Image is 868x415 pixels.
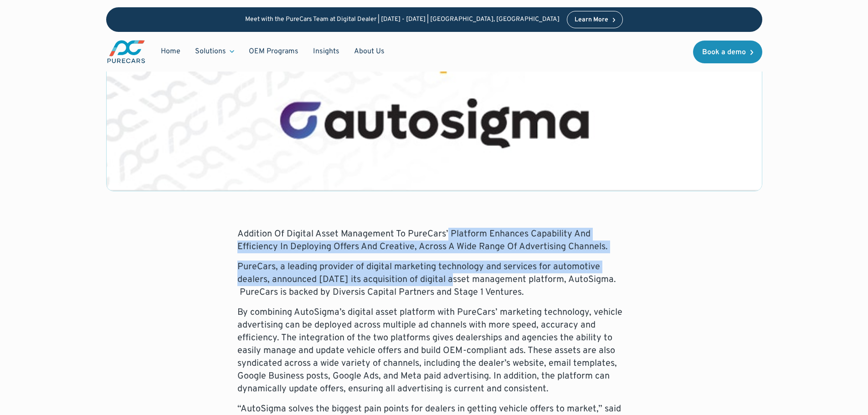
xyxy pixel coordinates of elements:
a: Learn More [567,11,623,28]
p: By combining AutoSigma’s digital asset platform with PureCars’ marketing technology, vehicle adve... [237,306,631,395]
img: purecars logo [106,39,146,64]
a: OEM Programs [241,43,306,60]
p: Meet with the PureCars Team at Digital Dealer | [DATE] - [DATE] | [GEOGRAPHIC_DATA], [GEOGRAPHIC_... [245,16,560,24]
p: PureCars, a leading provider of digital marketing technology and services for automotive dealers,... [237,261,631,299]
a: Home [154,43,188,60]
div: Learn More [575,17,608,23]
div: Solutions [188,43,241,60]
p: Addition Of Digital Asset Management To PureCars’ Platform Enhances Capability And Efficiency In ... [237,228,631,253]
div: Solutions [195,46,226,56]
a: Book a demo [693,41,762,63]
a: About Us [347,43,392,60]
a: Insights [306,43,347,60]
a: main [106,39,146,64]
div: Book a demo [702,49,746,56]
